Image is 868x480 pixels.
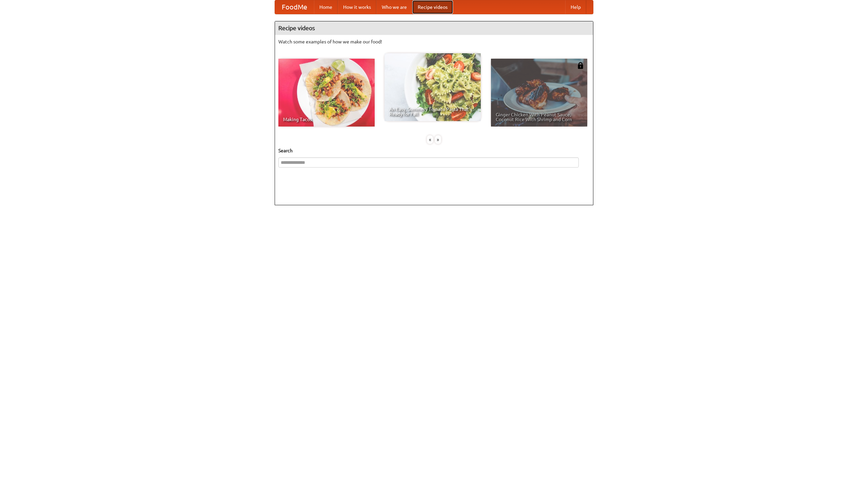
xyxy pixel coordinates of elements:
a: Help [565,0,586,14]
a: How it works [338,0,376,14]
a: FoodMe [275,0,314,14]
img: 483408.png [577,62,584,69]
a: Home [314,0,338,14]
a: Who we are [376,0,412,14]
a: An Easy, Summery Tomato Pasta That's Ready for Fall [384,53,481,121]
div: « [427,135,433,144]
p: Watch some examples of how we make our food! [278,38,590,45]
span: An Easy, Summery Tomato Pasta That's Ready for Fall [389,107,476,116]
h5: Search [278,147,590,154]
span: Making Tacos [283,117,370,122]
a: Recipe videos [412,0,453,14]
div: » [435,135,441,144]
a: Making Tacos [278,59,375,127]
h4: Recipe videos [275,21,593,35]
